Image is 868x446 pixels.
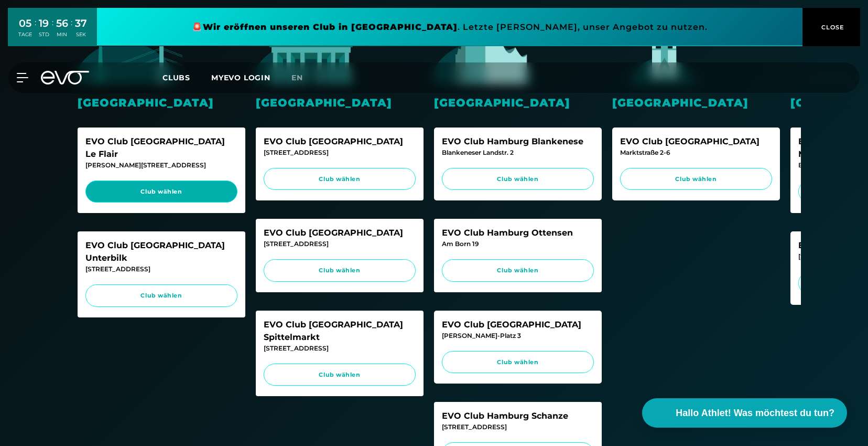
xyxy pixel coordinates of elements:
div: EVO Club Hamburg Blankenese [442,135,594,148]
span: Club wählen [95,291,227,300]
span: Club wählen [274,266,406,275]
div: [PERSON_NAME][STREET_ADDRESS] [85,161,237,170]
a: Club wählen [264,364,416,386]
div: [GEOGRAPHIC_DATA] [78,94,245,111]
a: Club wählen [85,180,237,203]
div: Marktstraße 2-6 [620,148,772,157]
div: EVO Club [GEOGRAPHIC_DATA] Le Flair [85,135,237,161]
div: MIN [56,31,68,38]
div: TAGE [18,31,32,38]
span: Hallo Athlet! Was möchtest du tun? [676,406,834,420]
div: 37 [75,16,87,31]
span: CLOSE [819,23,844,32]
div: [STREET_ADDRESS] [85,264,237,274]
div: 19 [39,16,49,31]
div: EVO Club [GEOGRAPHIC_DATA] [264,135,416,148]
div: Blankeneser Landstr. 2 [442,148,594,157]
div: EVO Club [GEOGRAPHIC_DATA] Unterbilk [85,239,237,264]
button: Hallo Athlet! Was möchtest du tun? [642,398,847,428]
span: Club wählen [630,175,762,184]
a: Club wählen [264,168,416,190]
a: en [291,72,316,84]
div: EVO Club Hamburg Ottensen [442,227,594,239]
div: [STREET_ADDRESS] [264,344,416,353]
a: Club wählen [442,259,594,282]
div: [STREET_ADDRESS] [264,239,416,249]
button: CLOSE [802,8,860,46]
span: Club wählen [452,175,584,184]
span: Club wählen [274,370,406,379]
div: [PERSON_NAME]-Platz 3 [442,331,594,341]
div: EVO Club [GEOGRAPHIC_DATA] [264,227,416,239]
div: : [35,17,36,45]
span: Club wählen [452,358,584,367]
div: EVO Club Hamburg Schanze [442,410,594,422]
div: SEK [75,31,87,38]
div: : [71,17,72,45]
a: Club wählen [442,351,594,374]
a: Clubs [162,72,211,82]
span: Club wählen [452,266,584,275]
div: 56 [56,16,68,31]
a: Club wählen [620,168,772,190]
a: Club wählen [264,259,416,282]
div: [GEOGRAPHIC_DATA] [256,94,424,111]
a: Club wählen [442,168,594,190]
div: [GEOGRAPHIC_DATA] [612,94,780,111]
div: [STREET_ADDRESS] [442,422,594,432]
div: 05 [18,16,32,31]
div: [STREET_ADDRESS] [264,148,416,157]
div: EVO Club [GEOGRAPHIC_DATA] Spittelmarkt [264,318,416,344]
div: : [52,17,53,45]
a: Club wählen [85,284,237,307]
span: en [291,73,303,82]
span: Club wählen [95,187,227,196]
div: STD [39,31,49,38]
div: EVO Club [GEOGRAPHIC_DATA] [442,318,594,331]
span: Clubs [162,73,190,82]
div: EVO Club [GEOGRAPHIC_DATA] [620,135,772,148]
div: Am Born 19 [442,239,594,249]
span: Club wählen [274,175,406,184]
div: [GEOGRAPHIC_DATA] [434,94,602,111]
a: MYEVO LOGIN [211,73,270,82]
